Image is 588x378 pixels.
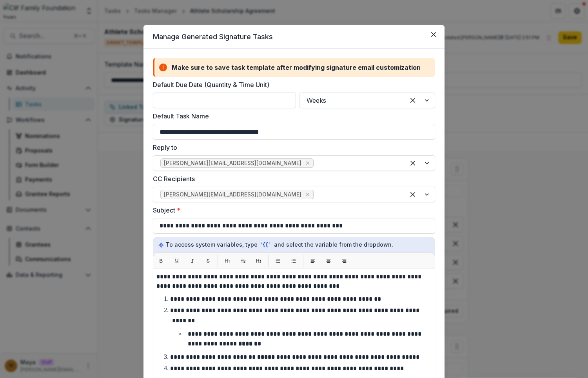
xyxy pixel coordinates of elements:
[153,205,430,215] label: Subject
[155,254,167,267] button: Bold
[164,191,301,198] span: [PERSON_NAME][EMAIL_ADDRESS][DOMAIN_NAME]
[153,143,430,152] label: Reply to
[407,188,419,201] div: Clear selected options
[153,174,430,184] label: CC Recipients
[407,94,419,107] div: Clear selected options
[164,160,301,167] span: [PERSON_NAME][EMAIL_ADDRESS][DOMAIN_NAME]
[172,63,421,72] div: Make sure to save task template after modifying signature email customization
[153,80,430,89] label: Default Due Date (Quantity & Time Unit)
[304,159,312,167] div: Remove sarah@cliffamilyfoundation.org
[272,254,284,267] button: List
[407,157,419,169] div: Clear selected options
[221,254,234,267] button: H1
[143,25,445,49] header: Manage Generated Signature Tasks
[202,254,214,267] button: Strikethrough
[158,240,430,249] p: To access system variables, type and select the variable from the dropdown.
[338,254,350,267] button: Align right
[287,254,300,267] button: List
[307,254,319,267] button: Align left
[237,254,249,267] button: H2
[322,254,335,267] button: Align center
[259,241,272,249] code: `{{`
[153,111,430,121] label: Default Task Name
[252,254,265,267] button: H3
[304,191,312,198] div: Remove dylan@cliffamilyfoundation.org
[186,254,199,267] button: Italic
[171,254,183,267] button: Underline
[427,28,440,41] button: Close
